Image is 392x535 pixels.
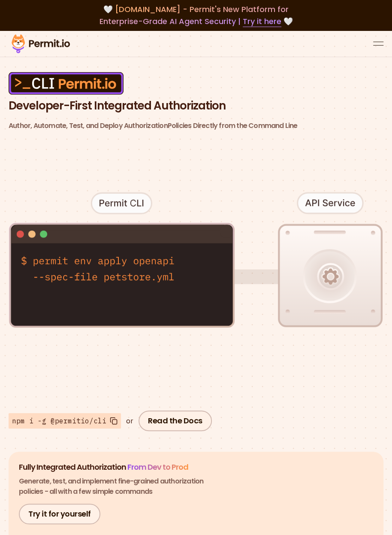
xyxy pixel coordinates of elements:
p: Policies Directly from the Command Line [9,121,383,131]
span: From Dev to Prod [127,462,188,472]
a: Try it here [243,16,281,27]
h1: Developer-First Integrated Authorization [9,98,383,114]
h2: Fully Integrated Authorization [19,462,225,473]
a: Read the Docs [139,410,212,431]
img: Permit logo [9,33,73,55]
a: Try it for yourself [19,504,100,524]
div: 🤍 🤍 [9,3,383,27]
span: Author, Automate, Test, and Deploy Authorization [9,121,168,131]
span: [DOMAIN_NAME] - Permit's New Platform for Enterprise-Grade AI Agent Security | [100,4,289,27]
button: npm i -g @permitio/cli [9,413,121,429]
button: open menu [373,39,383,49]
div: or [126,416,133,426]
span: npm i -g @permitio/cli [12,416,106,426]
p: Generate, test, and implement fine-grained authorization policies - all with a few simple commands [19,476,225,497]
